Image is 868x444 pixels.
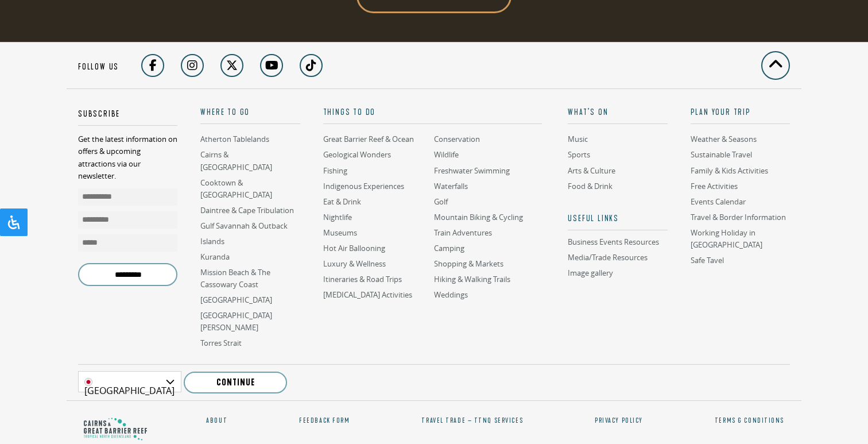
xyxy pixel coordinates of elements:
[200,134,269,145] a: Atherton Tablelands
[184,372,287,393] button: Continue
[691,134,757,145] a: Weather & Seasons
[323,149,391,160] a: Geological Wonders
[434,212,523,223] a: Mountain Biking & Cycling
[691,196,746,207] a: Events Calendar
[200,205,294,216] a: Daintree & Cape Tribulation
[323,274,402,285] a: Itineraries & Road Trips
[568,213,667,231] h5: Useful links
[691,227,762,250] a: Working Holiday in [GEOGRAPHIC_DATA]
[78,371,181,392] div: [GEOGRAPHIC_DATA]
[568,134,588,145] a: Music
[200,252,230,262] a: Kuranda
[200,338,242,349] a: Torres Strait
[434,243,464,254] a: Camping
[568,149,590,160] a: Sports
[206,416,239,431] a: About
[200,221,288,231] a: Gulf Savannah & Outback
[595,416,643,425] a: Privacy Policy
[323,196,361,207] a: Eat & Drink
[200,177,272,200] a: Cooktown & [GEOGRAPHIC_DATA]
[434,134,480,145] a: Conservation
[323,243,385,254] a: Hot Air Ballooning
[323,107,542,125] a: Things To Do
[434,149,459,160] a: Wildlife
[323,289,412,300] a: [MEDICAL_DATA] Activities
[323,134,414,145] a: Great Barrier Reef & Ocean
[434,196,448,207] a: Golf
[200,310,272,333] a: [GEOGRAPHIC_DATA][PERSON_NAME]
[434,289,468,300] a: Weddings
[421,416,523,425] a: Travel Trade – TTNQ Services
[691,107,790,125] a: Plan Your Trip
[200,149,272,172] a: Cairns & [GEOGRAPHIC_DATA]
[200,107,300,125] a: Where To Go
[568,268,613,279] a: Image gallery
[78,133,177,182] p: Get the latest information on offers & upcoming attractions via our newsletter.
[78,109,177,126] h5: Subscribe
[434,165,510,176] a: Freshwater Swimming
[323,165,347,176] a: Fishing
[200,236,224,247] a: Islands
[691,212,786,223] a: Travel & Border Information
[568,165,615,176] a: Arts & Culture
[691,255,724,266] a: Safe Tavel
[323,258,386,269] a: Luxury & Wellness
[7,215,21,229] svg: Open Accessibility Panel
[691,165,768,176] a: Family & Kids Activities
[434,258,503,269] a: Shopping & Markets
[323,181,404,192] a: Indigenous Experiences
[568,252,648,263] a: Media/Trade Resources
[715,416,784,425] a: Terms & Conditions
[434,274,510,285] a: Hiking & Walking Trails
[434,181,468,192] a: Waterfalls
[568,237,667,248] a: Business Events Resources
[323,212,352,223] a: Nightlife
[691,149,752,160] a: Sustainable Travel
[434,227,492,238] a: Train Adventures
[78,61,119,78] h5: Follow us
[568,181,613,192] a: Food & Drink
[200,295,272,306] a: [GEOGRAPHIC_DATA]
[200,267,270,290] a: Mission Beach & The Cassowary Coast
[691,181,738,192] a: Free Activities
[299,416,350,425] a: Feedback Form
[323,227,357,238] a: Museums
[568,107,667,125] a: What’s On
